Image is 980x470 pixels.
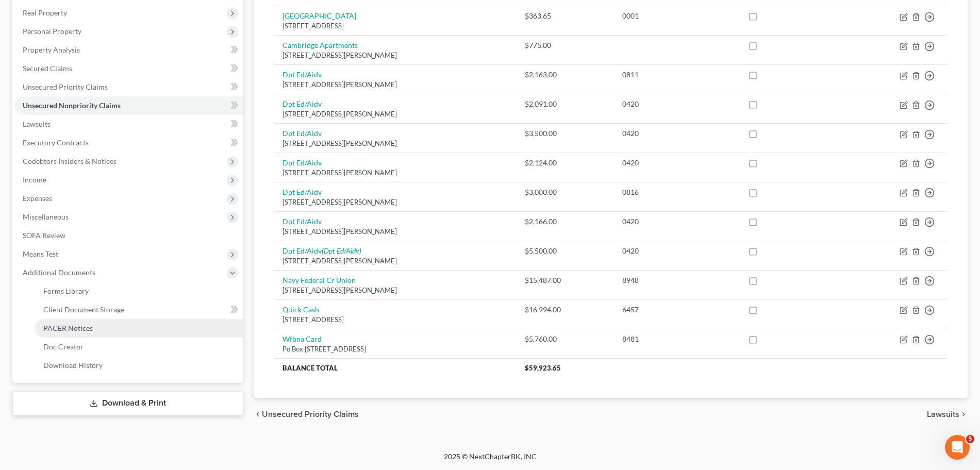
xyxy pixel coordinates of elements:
div: $15,487.00 [525,275,606,286]
span: Additional Documents [23,268,95,277]
a: Secured Claims [14,59,243,78]
span: Personal Property [23,27,81,36]
a: PACER Notices [35,319,243,338]
span: Income [23,175,46,184]
div: [STREET_ADDRESS][PERSON_NAME] [283,227,508,237]
a: Client Document Storage [35,300,243,319]
div: Po Box [STREET_ADDRESS] [283,344,508,354]
a: Wfbna Card [283,334,322,343]
div: [STREET_ADDRESS][PERSON_NAME] [283,51,508,60]
div: 0001 [622,11,732,21]
a: Download History [35,356,243,375]
div: $16,994.00 [525,305,606,315]
th: Balance Total [274,359,517,377]
button: Lawsuits chevron_right [927,410,968,418]
span: PACER Notices [43,324,93,332]
a: Unsecured Priority Claims [14,78,243,96]
div: 8481 [622,334,732,344]
a: Doc Creator [35,338,243,356]
a: Dpt Ed/Aidv(Dpt Ed/Aidv) [283,246,361,255]
span: Forms Library [43,287,89,295]
div: $2,124.00 [525,158,606,168]
span: Property Analysis [23,45,80,54]
span: Executory Contracts [23,138,89,147]
span: Secured Claims [23,64,72,73]
span: Means Test [23,249,58,258]
a: Dpt Ed/Aidv [283,188,322,196]
div: 0811 [622,70,732,80]
div: $775.00 [525,40,606,51]
div: [STREET_ADDRESS][PERSON_NAME] [283,80,508,90]
a: Dpt Ed/Aidv [283,158,322,167]
span: 5 [966,435,974,443]
a: Dpt Ed/Aidv [283,70,322,79]
span: Download History [43,361,103,370]
div: 0816 [622,187,732,197]
div: [STREET_ADDRESS] [283,315,508,325]
a: [GEOGRAPHIC_DATA] [283,11,356,20]
div: [STREET_ADDRESS][PERSON_NAME] [283,168,508,178]
a: Cambridge Apartments [283,41,358,49]
a: Property Analysis [14,41,243,59]
i: chevron_right [959,410,968,418]
div: 0420 [622,216,732,227]
span: Codebtors Insiders & Notices [23,157,117,165]
div: 0420 [622,158,732,168]
span: Miscellaneous [23,212,69,221]
div: $363.65 [525,11,606,21]
span: Unsecured Nonpriority Claims [23,101,121,110]
div: 2025 © NextChapterBK, INC [196,451,784,470]
div: [STREET_ADDRESS][PERSON_NAME] [283,256,508,266]
div: $3,500.00 [525,128,606,139]
i: (Dpt Ed/Aidv) [322,246,361,255]
a: Unsecured Nonpriority Claims [14,96,243,115]
div: $2,166.00 [525,216,606,227]
div: $2,163.00 [525,70,606,80]
span: SOFA Review [23,231,65,240]
div: [STREET_ADDRESS][PERSON_NAME] [283,139,508,148]
a: Executory Contracts [14,133,243,152]
div: 0420 [622,128,732,139]
a: Dpt Ed/Aidv [283,129,322,138]
a: SOFA Review [14,226,243,245]
div: 0420 [622,246,732,256]
a: Quick Cash [283,305,319,314]
a: Dpt Ed/Aidv [283,99,322,108]
span: Lawsuits [23,120,51,128]
div: [STREET_ADDRESS][PERSON_NAME] [283,109,508,119]
i: chevron_left [254,410,262,418]
a: Dpt Ed/Aidv [283,217,322,226]
a: Navy Federal Cr Union [283,276,356,284]
div: 0420 [622,99,732,109]
div: [STREET_ADDRESS][PERSON_NAME] [283,286,508,295]
button: chevron_left Unsecured Priority Claims [254,410,359,418]
div: [STREET_ADDRESS][PERSON_NAME] [283,197,508,207]
span: Lawsuits [927,410,959,418]
div: $5,500.00 [525,246,606,256]
span: Client Document Storage [43,305,124,314]
a: Download & Print [12,391,243,415]
div: [STREET_ADDRESS] [283,21,508,31]
div: 6457 [622,305,732,315]
div: 8948 [622,275,732,286]
span: Expenses [23,194,52,203]
span: Doc Creator [43,342,84,351]
span: $59,923.65 [525,364,561,372]
div: $5,760.00 [525,334,606,344]
span: Unsecured Priority Claims [262,410,359,418]
span: Unsecured Priority Claims [23,82,108,91]
span: Real Property [23,8,67,17]
a: Forms Library [35,282,243,300]
div: $2,091.00 [525,99,606,109]
a: Lawsuits [14,115,243,133]
div: $3,000.00 [525,187,606,197]
iframe: Intercom live chat [945,435,970,460]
